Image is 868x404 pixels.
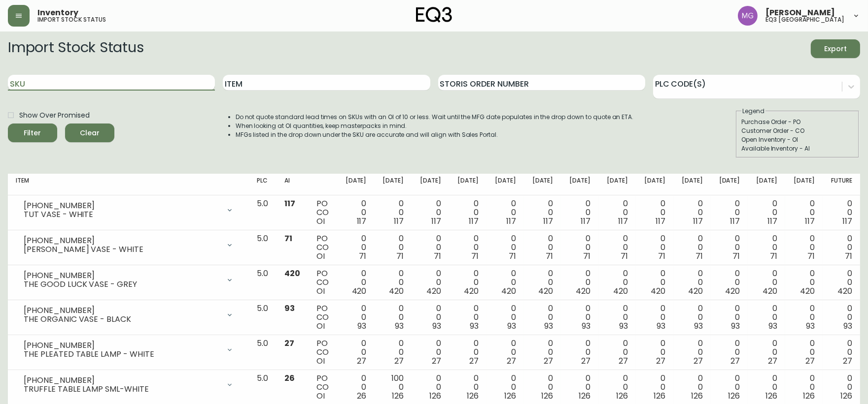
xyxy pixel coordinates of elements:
[457,234,479,261] div: 0 0
[24,341,220,350] div: [PHONE_NUMBER]
[504,390,516,402] span: 126
[756,304,777,331] div: 0 0
[681,269,703,296] div: 0 0
[359,250,367,262] span: 71
[8,174,249,195] th: Item
[345,304,367,331] div: 0 0
[569,234,590,261] div: 0 0
[803,390,815,402] span: 126
[730,216,740,227] span: 117
[419,234,441,261] div: 0 0
[644,304,665,331] div: 0 0
[785,174,823,195] th: [DATE]
[419,339,441,366] div: 0 0
[756,234,777,261] div: 0 0
[457,199,479,226] div: 0 0
[494,199,516,226] div: 0 0
[431,216,441,227] span: 117
[316,216,325,227] span: OI
[494,374,516,401] div: 0 0
[16,374,242,396] div: [PHONE_NUMBER]TRUFFLE TABLE LAMP SML-WHITE
[805,216,815,227] span: 117
[316,339,329,366] div: PO CO
[694,320,703,332] span: 93
[726,285,740,297] span: 420
[606,374,628,401] div: 0 0
[457,339,479,366] div: 0 0
[277,174,309,195] th: AI
[656,355,665,367] span: 27
[843,320,852,332] span: 93
[284,303,295,314] span: 93
[793,374,815,401] div: 0 0
[24,315,220,324] div: THE ORGANIC VASE - BLACK
[694,355,703,367] span: 27
[756,269,777,296] div: 0 0
[337,174,375,195] th: [DATE]
[765,17,844,23] h5: eq3 [GEOGRAPHIC_DATA]
[840,390,852,402] span: 126
[249,265,277,300] td: 5.0
[741,135,854,144] div: Open Inventory - OI
[494,339,516,366] div: 0 0
[316,320,325,332] span: OI
[382,374,404,401] div: 100 0
[316,355,325,367] span: OI
[457,269,479,296] div: 0 0
[37,9,78,17] span: Inventory
[382,269,404,296] div: 0 0
[357,216,367,227] span: 117
[561,174,598,195] th: [DATE]
[768,320,777,332] span: 93
[464,285,479,297] span: 420
[470,320,479,332] span: 93
[416,7,452,23] img: logo
[644,269,665,296] div: 0 0
[449,174,486,195] th: [DATE]
[395,320,404,332] span: 93
[719,234,740,261] div: 0 0
[843,355,852,367] span: 27
[394,355,404,367] span: 27
[569,199,590,226] div: 0 0
[494,304,516,331] div: 0 0
[656,216,665,227] span: 117
[345,199,367,226] div: 0 0
[16,339,242,361] div: [PHONE_NUMBER]THE PLEATED TABLE LAMP - WHITE
[16,199,242,221] div: [PHONE_NUMBER]TUT VASE - WHITE
[284,268,300,279] span: 420
[316,269,329,296] div: PO CO
[770,250,777,262] span: 71
[619,355,628,367] span: 27
[374,174,412,195] th: [DATE]
[545,320,554,332] span: 93
[693,216,703,227] span: 117
[429,390,441,402] span: 126
[316,285,325,297] span: OI
[486,174,524,195] th: [DATE]
[616,390,628,402] span: 126
[831,199,852,226] div: 0 0
[8,124,57,142] button: Filter
[532,269,554,296] div: 0 0
[606,234,628,261] div: 0 0
[345,339,367,366] div: 0 0
[236,122,634,130] li: When looking at OI quantities, keep masterpacks in mind.
[501,285,516,297] span: 420
[741,126,854,135] div: Customer Order - CO
[606,269,628,296] div: 0 0
[469,355,479,367] span: 27
[16,234,242,256] div: [PHONE_NUMBER][PERSON_NAME] VASE - WHITE
[819,43,852,55] span: Export
[741,107,765,116] legend: Legend
[606,199,628,226] div: 0 0
[532,339,554,366] div: 0 0
[24,236,220,245] div: [PHONE_NUMBER]
[644,374,665,401] div: 0 0
[65,124,114,142] button: Clear
[673,174,711,195] th: [DATE]
[316,250,325,262] span: OI
[382,199,404,226] div: 0 0
[569,304,590,331] div: 0 0
[793,339,815,366] div: 0 0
